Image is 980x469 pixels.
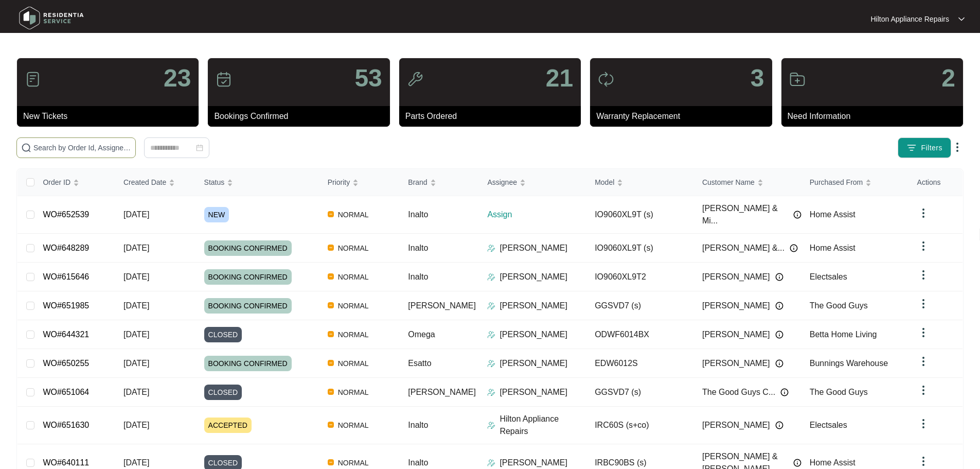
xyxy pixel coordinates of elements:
[810,272,847,281] span: Electsales
[123,301,149,310] span: [DATE]
[123,272,149,281] span: [DATE]
[810,421,847,429] span: Electsales
[586,349,694,378] td: EDW6012S
[408,177,427,188] span: Brand
[34,169,115,196] th: Order ID
[586,234,694,263] td: IO9060XL9T (s)
[408,330,435,339] span: Omega
[941,66,955,91] p: 2
[586,320,694,349] td: ODWF6014BX
[793,211,801,219] img: Info icon
[328,211,334,217] img: Vercel Logo
[780,388,789,396] img: Info icon
[810,388,868,396] span: The Good Guys
[408,388,476,396] span: [PERSON_NAME]
[487,359,495,368] img: Assigner Icon
[958,16,965,22] img: dropdown arrow
[810,330,877,339] span: Betta Home Living
[596,110,772,123] p: Warranty Replacement
[216,71,232,88] img: icon
[328,177,350,188] span: Priority
[23,110,199,123] p: New Tickets
[407,71,423,88] img: icon
[917,355,930,368] img: dropdown arrow
[702,202,788,227] span: [PERSON_NAME] & Mi...
[43,244,89,252] a: WO#648289
[917,298,930,310] img: dropdown arrow
[810,244,856,252] span: Home Assist
[405,110,581,123] p: Parts Ordered
[43,272,89,281] a: WO#615646
[334,328,373,341] span: NORMAL
[917,326,930,339] img: dropdown arrow
[789,71,806,88] img: icon
[408,359,431,368] span: Esatto
[334,386,373,398] span: NORMAL
[479,169,586,196] th: Assignee
[917,455,930,467] img: dropdown arrow
[334,271,373,283] span: NORMAL
[487,244,495,252] img: Assigner Icon
[328,245,334,251] img: Vercel Logo
[702,300,770,312] span: [PERSON_NAME]
[164,66,191,91] p: 23
[951,141,964,153] img: dropdown arrow
[917,418,930,430] img: dropdown arrow
[328,273,334,280] img: Vercel Logo
[500,386,567,398] p: [PERSON_NAME]
[500,457,567,469] p: [PERSON_NAME]
[328,302,334,308] img: Vercel Logo
[354,66,382,91] p: 53
[328,331,334,337] img: Vercel Logo
[500,242,567,254] p: [PERSON_NAME]
[810,359,888,368] span: Bunnings Warehouse
[586,407,694,444] td: IRC60S (s+co)
[702,419,770,431] span: [PERSON_NAME]
[500,328,567,341] p: [PERSON_NAME]
[810,210,856,219] span: Home Assist
[906,143,917,153] img: filter icon
[917,207,930,219] img: dropdown arrow
[123,244,149,252] span: [DATE]
[214,110,389,123] p: Bookings Confirmed
[204,298,292,314] span: BOOKING CONFIRMED
[328,360,334,366] img: Vercel Logo
[204,327,242,342] span: CLOSED
[917,269,930,281] img: dropdown arrow
[702,177,755,188] span: Customer Name
[334,457,373,469] span: NORMAL
[917,240,930,252] img: dropdown arrow
[123,330,149,339] span: [DATE]
[487,302,495,310] img: Assigner Icon
[43,388,89,396] a: WO#651064
[917,384,930,396] img: dropdown arrow
[788,110,963,123] p: Need Information
[408,210,428,219] span: Inalto
[196,169,319,196] th: Status
[43,421,89,429] a: WO#651630
[123,388,149,396] span: [DATE]
[810,177,863,188] span: Purchased From
[702,386,775,398] span: The Good Guys C...
[790,244,798,252] img: Info icon
[43,359,89,368] a: WO#650255
[334,419,373,431] span: NORMAL
[500,413,586,438] p: Hilton Appliance Repairs
[123,421,149,429] span: [DATE]
[870,14,949,24] p: Hilton Appliance Repairs
[487,177,517,188] span: Assignee
[909,169,963,196] th: Actions
[408,421,428,429] span: Inalto
[598,71,614,88] img: icon
[775,359,783,368] img: Info icon
[204,207,229,222] span: NEW
[775,421,783,429] img: Info icon
[43,177,70,188] span: Order ID
[400,169,479,196] th: Brand
[123,359,149,368] span: [DATE]
[793,459,801,467] img: Info icon
[487,459,495,467] img: Assigner Icon
[702,271,770,283] span: [PERSON_NAME]
[500,357,567,370] p: [PERSON_NAME]
[694,169,801,196] th: Customer Name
